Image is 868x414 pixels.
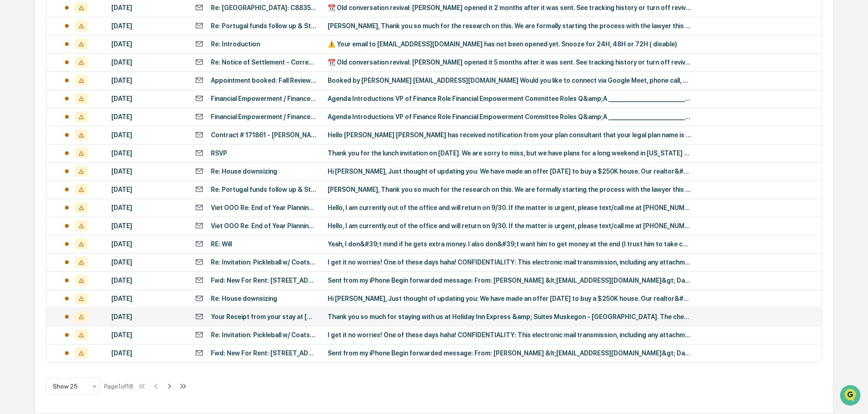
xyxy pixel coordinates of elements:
[111,77,184,84] div: [DATE]
[328,204,691,211] div: Hello, I am currently out of the office and will return on 9/30. If the matter is urgent, please ...
[111,59,184,66] div: [DATE]
[75,115,113,124] span: Attestations
[328,259,691,266] div: I get it no worries! One of these days haha! CONFIDENTIALITY: This electronic mail transmission, ...
[111,131,184,139] div: [DATE]
[111,40,184,48] div: [DATE]
[5,128,61,145] a: 🔎Data Lookup
[328,150,691,157] div: Thank you for the lunch invitation on [DATE]. We are sorry to miss, but we have plans for a long ...
[328,113,691,120] div: Agenda Introductions VP of Finance Role Financial Empowerment Committee Roles Q&amp;A ___________...
[328,40,691,48] div: ⚠️ Your email to [EMAIL_ADDRESS][DOMAIN_NAME] has not been opened yet. Snooze for 24H, 48H or 72H...
[328,95,691,102] div: Agenda Introductions VP of Finance Role Financial Empowerment Committee Roles Q&amp;A ___________...
[111,186,184,193] div: [DATE]
[111,150,184,157] div: [DATE]
[328,22,691,30] div: [PERSON_NAME], Thank you so much for the research on this. We are formally starting the process w...
[328,349,691,357] div: Sent from my iPhone Begin forwarded message: From: [PERSON_NAME] &lt;[EMAIL_ADDRESS][DOMAIN_NAME]...
[328,4,691,11] div: 📆 Old conversation revival: [PERSON_NAME] opened it 2 months after it was sent. See tracking hist...
[111,313,184,320] div: [DATE]
[18,132,57,141] span: Data Lookup
[9,70,25,86] img: 1746055101610-c473b297-6a78-478c-a979-82029cc54cd1
[66,115,73,123] div: 🗄️
[111,331,184,339] div: [DATE]
[111,240,184,248] div: [DATE]
[328,331,691,339] div: I get it no worries! One of these days haha! CONFIDENTIALITY: This electronic mail transmission, ...
[211,295,277,302] div: Re: House downsizing
[111,222,184,229] div: [DATE]
[328,277,691,284] div: Sent from my iPhone Begin forwarded message: From: [PERSON_NAME] &lt;[EMAIL_ADDRESS][DOMAIN_NAME]...
[64,154,110,161] a: Powered byPylon
[211,40,260,48] div: Re: Introduction
[328,168,691,175] div: Hi [PERSON_NAME], Just thought of updating you: We have made an offer [DATE] to buy a $250K house...
[62,111,116,127] a: 🗄️Attestations
[211,131,317,139] div: Contract # 171861 - [PERSON_NAME] DDS - Plan Name Confirmation
[111,295,184,302] div: [DATE]
[211,150,227,157] div: RSVP
[211,95,317,102] div: Financial Empowerment / Finance Committee Organization Call
[328,186,691,193] div: [PERSON_NAME], Thank you so much for the research on this. We are formally starting the process w...
[111,113,184,120] div: [DATE]
[211,113,317,120] div: Financial Empowerment / Finance Committee Organization Call
[5,111,62,127] a: 🖐️Preclearance
[328,59,691,66] div: 📆 Old conversation revival: [PERSON_NAME] opened it 5 months after it was sent. See tracking hist...
[328,313,691,320] div: Thank you so much for staying with us at Holiday Inn Express &amp; Suites Muskegon - [GEOGRAPHIC_...
[211,22,317,30] div: Re: Portugal funds follow up & Stripe updated valuation
[111,277,184,284] div: [DATE]
[328,77,691,84] div: Booked by [PERSON_NAME] [EMAIL_ADDRESS][DOMAIN_NAME] Would you like to connect via Google Meet, p...
[111,168,184,175] div: [DATE]
[211,240,232,248] div: RE: Will
[328,131,691,139] div: Hello [PERSON_NAME] [PERSON_NAME] has received notification from your plan consultant that your l...
[211,277,317,284] div: Fwd: New For Rent: [STREET_ADDRESS]
[839,384,863,409] iframe: Open customer support
[211,222,317,229] div: Viet OOO Re: End of Year Planning Call - Please Schedule
[18,115,59,124] span: Preclearance
[9,133,16,140] div: 🔎
[31,70,149,79] div: Start new chat
[9,115,16,123] div: 🖐️
[9,19,165,34] p: How can we help?
[328,222,691,229] div: Hello, I am currently out of the office and will return on 9/30. If the matter is urgent, please ...
[211,77,317,84] div: Appointment booked: Fall Review Meeting ([PERSON_NAME] ) @ [DATE] 5pm - 6pm (EDT) ([PERSON_NAME])
[211,259,317,266] div: Re: Invitation: Pickleball w/ Coats @ [DATE] 9am - 10:30am (EDT) ([EMAIL_ADDRESS][DOMAIN_NAME])
[328,240,691,248] div: Yeah, I don&#39;t mind if he gets extra money. I also don&#39;t want him to get money at the end ...
[211,168,277,175] div: Re: House downsizing
[111,349,184,357] div: [DATE]
[211,4,317,11] div: Re: [GEOGRAPHIC_DATA]: C883558 | Modification
[104,383,133,390] div: Page 1 of 18
[211,349,317,357] div: Fwd: New For Rent: [STREET_ADDRESS]
[328,295,691,302] div: Hi [PERSON_NAME], Just thought of updating you: We have made an offer [DATE] to buy a $250K house...
[111,22,184,30] div: [DATE]
[211,186,317,193] div: Re: Portugal funds follow up & Stripe updated valuation
[90,154,110,161] span: Pylon
[155,72,165,83] button: Start new chat
[211,331,317,339] div: Re: Invitation: Pickleball w/ Coats @ [DATE] 9am - 10:30am (EDT) ([EMAIL_ADDRESS][DOMAIN_NAME])
[31,79,115,86] div: We're available if you need us!
[211,204,317,211] div: Viet OOO Re: End of Year Planning Call - Please Schedule
[111,4,184,11] div: [DATE]
[111,259,184,266] div: [DATE]
[111,204,184,211] div: [DATE]
[211,313,317,320] div: Your Receipt from your stay at [GEOGRAPHIC_DATA] - [GEOGRAPHIC_DATA]
[211,59,317,66] div: Re: Notice of Settlement - Corrente et al. [PERSON_NAME]
[111,95,184,102] div: [DATE]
